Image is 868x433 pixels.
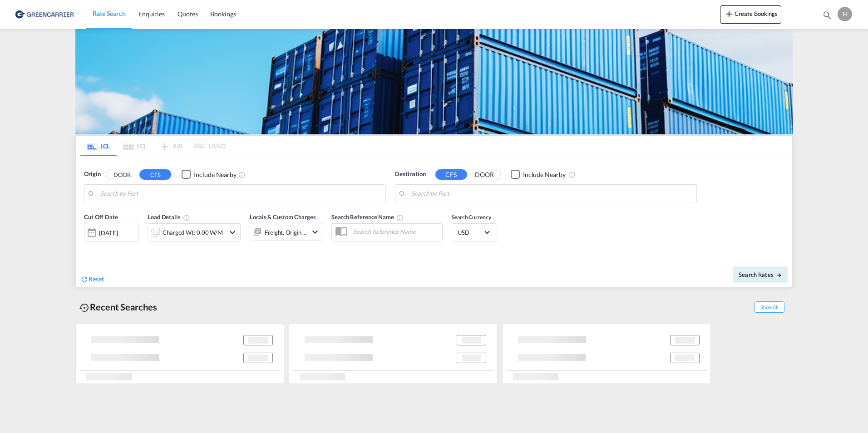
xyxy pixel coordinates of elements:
[396,214,404,221] md-icon: Your search will be saved by the below given name
[148,223,241,241] div: Charged Wt: 0.00 W/Micon-chevron-down
[250,223,322,241] div: Freight Origin Destinationicon-chevron-down
[838,7,852,21] div: H
[84,213,118,221] span: Cut Off Date
[163,226,223,239] div: Charged Wt: 0.00 W/M
[183,214,190,221] md-icon: Chargeable Weight
[331,213,404,221] span: Search Reference Name
[106,169,138,180] button: DOOR
[349,225,442,238] input: Search Reference Name
[435,169,467,180] button: CFS
[139,169,171,180] button: CFS
[523,170,566,179] div: Include Nearby
[755,301,784,313] span: Show All
[458,228,483,236] span: USD
[411,187,692,201] input: Search by Port
[182,170,237,179] md-checkbox: Checkbox No Ink
[76,156,792,287] div: Origin DOOR CFS Checkbox No InkUnchecked: Ignores neighbouring ports when fetching rates.Checked ...
[238,171,246,178] md-icon: Unchecked: Ignores neighbouring ports when fetching rates.Checked : Includes neighbouring ports w...
[457,226,492,239] md-select: Select Currency: $ USDUnited States Dollar
[80,275,89,283] md-icon: icon-refresh
[84,223,138,242] div: [DATE]
[452,214,491,221] span: Search Currency
[80,275,104,285] div: icon-refreshReset
[227,227,238,238] md-icon: icon-chevron-down
[568,171,576,178] md-icon: Unchecked: Ignores neighbouring ports when fetching rates.Checked : Includes neighbouring ports w...
[776,272,782,278] md-icon: icon-arrow-right
[93,10,126,17] span: Rate Search
[80,136,226,156] md-pagination-wrapper: Use the left and right arrow keys to navigate between tabs
[75,29,793,134] img: GreenCarrierFCL_LCL.png
[80,136,117,156] md-tab-item: LCL
[511,170,566,179] md-checkbox: Checkbox No Ink
[178,10,197,18] span: Quotes
[84,170,100,179] span: Origin
[265,226,307,239] div: Freight Origin Destination
[822,10,832,24] div: icon-magnify
[84,241,91,253] md-datepicker: Select
[14,4,75,25] img: e39c37208afe11efa9cb1d7a6ea7d6f5.png
[395,170,426,179] span: Destination
[138,10,165,18] span: Enquiries
[79,302,90,313] md-icon: icon-backup-restore
[310,226,321,237] md-icon: icon-chevron-down
[720,5,781,24] button: icon-plus 400-fgCreate Bookings
[250,213,316,221] span: Locals & Custom Charges
[75,297,161,317] div: Recent Searches
[194,170,237,179] div: Include Nearby
[99,229,118,237] div: [DATE]
[739,271,782,278] span: Search Rates
[724,8,735,19] md-icon: icon-plus 400-fg
[733,266,788,283] button: Search Ratesicon-arrow-right
[148,213,190,221] span: Load Details
[89,275,104,283] span: Reset
[469,169,500,180] button: DOOR
[100,187,381,201] input: Search by Port
[822,10,832,20] md-icon: icon-magnify
[210,10,236,18] span: Bookings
